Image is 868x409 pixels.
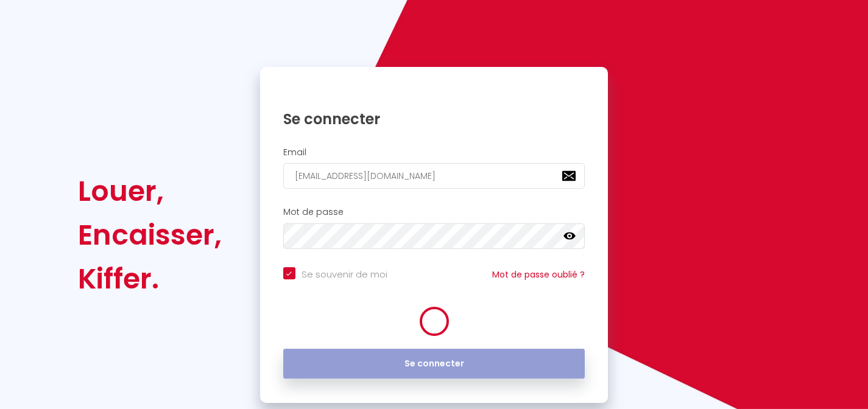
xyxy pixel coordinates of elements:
[283,207,585,217] h2: Mot de passe
[283,349,585,379] button: Se connecter
[283,147,585,158] h2: Email
[78,169,222,213] div: Louer,
[10,5,46,41] button: Ouvrir le widget de chat LiveChat
[283,110,585,128] h1: Se connecter
[283,163,585,189] input: Ton Email
[78,213,222,257] div: Encaisser,
[492,268,585,281] a: Mot de passe oublié ?
[78,257,222,301] div: Kiffer.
